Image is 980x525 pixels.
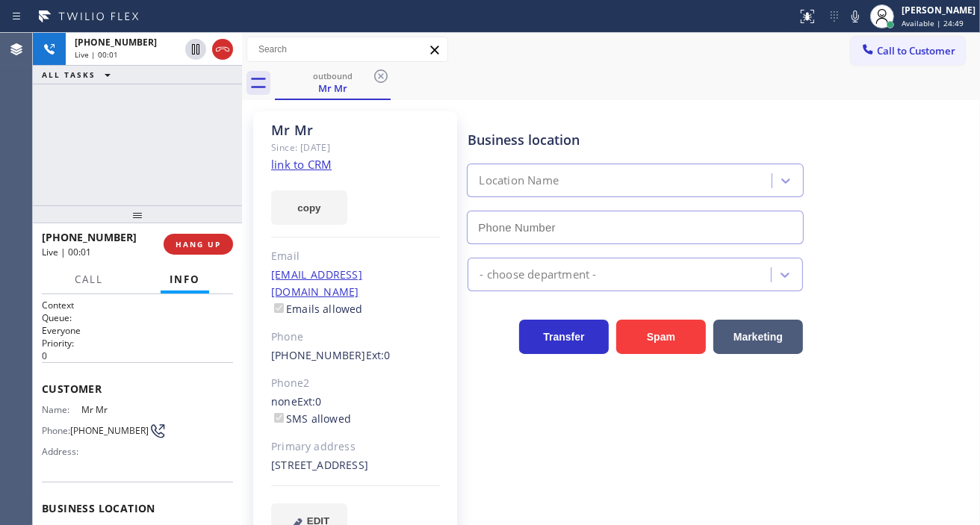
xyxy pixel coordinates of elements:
[877,44,955,58] span: Call to Customer
[467,211,804,244] input: Phone Number
[271,302,363,316] label: Emails allowed
[297,394,322,408] span: Ext: 0
[42,337,233,350] h2: Priority:
[42,311,233,324] h2: Queue:
[276,70,389,81] div: outbound
[42,246,91,258] span: Live | 00:01
[519,320,609,354] button: Transfer
[271,394,440,428] div: none
[42,230,137,244] span: [PHONE_NUMBER]
[33,66,125,84] button: ALL TASKS
[42,404,81,415] span: Name:
[274,303,284,313] input: Emails allowed
[902,4,976,16] div: [PERSON_NAME]
[164,234,233,255] button: HANG UP
[480,266,596,283] div: - choose department -
[70,425,149,436] span: [PHONE_NUMBER]
[271,457,440,474] div: [STREET_ADDRESS]
[185,39,206,60] button: Hold Customer
[42,324,233,337] p: Everyone
[274,413,284,423] input: SMS allowed
[75,36,157,49] span: [PHONE_NUMBER]
[42,501,233,515] span: Business location
[271,248,440,265] div: Email
[176,239,221,249] span: HANG UP
[271,122,440,139] div: Mr Mr
[366,348,391,362] span: Ext: 0
[212,39,233,60] button: Hang up
[271,348,366,362] a: [PHONE_NUMBER]
[161,265,209,294] button: Info
[271,157,332,172] a: link to CRM
[42,69,96,80] span: ALL TASKS
[902,18,964,28] span: Available | 24:49
[75,273,103,286] span: Call
[42,382,233,396] span: Customer
[713,320,803,354] button: Marketing
[42,446,81,457] span: Address:
[845,6,866,27] button: Mute
[479,173,559,190] div: Location Name
[170,273,200,286] span: Info
[75,49,118,60] span: Live | 00:01
[42,425,70,436] span: Phone:
[276,66,389,99] div: Mr Mr
[81,404,156,415] span: Mr Mr
[247,37,447,61] input: Search
[616,320,706,354] button: Spam
[271,438,440,456] div: Primary address
[276,81,389,95] div: Mr Mr
[271,190,347,225] button: copy
[42,350,233,362] p: 0
[271,139,440,156] div: Since: [DATE]
[271,267,362,299] a: [EMAIL_ADDRESS][DOMAIN_NAME]
[271,329,440,346] div: Phone
[271,375,440,392] div: Phone2
[42,299,233,311] h1: Context
[271,411,351,426] label: SMS allowed
[66,265,112,294] button: Call
[468,130,803,150] div: Business location
[851,37,965,65] button: Call to Customer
